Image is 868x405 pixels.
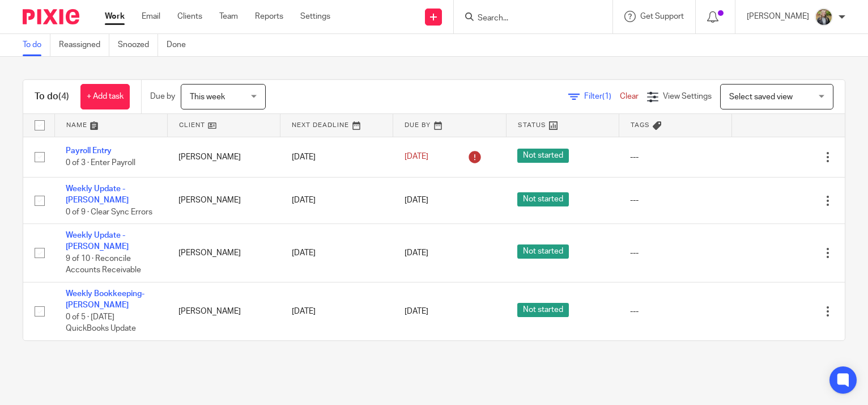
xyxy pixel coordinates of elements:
[105,11,125,22] a: Work
[280,224,393,282] td: [DATE]
[23,34,50,56] a: To do
[630,195,720,206] div: ---
[167,137,280,177] td: [PERSON_NAME]
[517,244,569,259] span: Not started
[517,149,569,163] span: Not started
[630,151,720,163] div: ---
[584,92,620,100] span: Filter
[66,159,135,167] span: 0 of 3 · Enter Payroll
[167,282,280,340] td: [PERSON_NAME]
[280,137,393,177] td: [DATE]
[517,303,569,317] span: Not started
[620,92,639,100] a: Clear
[35,91,69,103] h1: To do
[66,208,152,216] span: 0 of 9 · Clear Sync Errors
[66,185,129,204] a: Weekly Update - [PERSON_NAME]
[58,92,69,101] span: (4)
[66,147,112,155] a: Payroll Entry
[167,224,280,282] td: [PERSON_NAME]
[747,11,809,22] p: [PERSON_NAME]
[663,92,712,100] span: View Settings
[280,282,393,340] td: [DATE]
[517,192,569,206] span: Not started
[405,307,428,315] span: [DATE]
[167,177,280,223] td: [PERSON_NAME]
[300,11,330,22] a: Settings
[602,92,611,100] span: (1)
[280,177,393,223] td: [DATE]
[631,122,650,128] span: Tags
[142,11,160,22] a: Email
[630,306,720,317] div: ---
[405,153,428,161] span: [DATE]
[190,93,225,101] span: This week
[219,11,238,22] a: Team
[23,9,79,24] img: Pixie
[66,231,129,251] a: Weekly Update - [PERSON_NAME]
[476,14,578,24] input: Search
[815,8,833,26] img: image.jpg
[405,249,428,257] span: [DATE]
[66,255,141,275] span: 9 of 10 · Reconcile Accounts Receivable
[66,313,136,333] span: 0 of 5 · [DATE] QuickBooks Update
[729,93,793,101] span: Select saved view
[177,11,202,22] a: Clients
[167,34,194,56] a: Done
[118,34,158,56] a: Snoozed
[630,247,720,259] div: ---
[405,196,428,204] span: [DATE]
[150,91,175,102] p: Due by
[59,34,109,56] a: Reassigned
[80,84,130,109] a: + Add task
[66,290,144,309] a: Weekly Bookkeeping- [PERSON_NAME]
[255,11,283,22] a: Reports
[640,12,684,20] span: Get Support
